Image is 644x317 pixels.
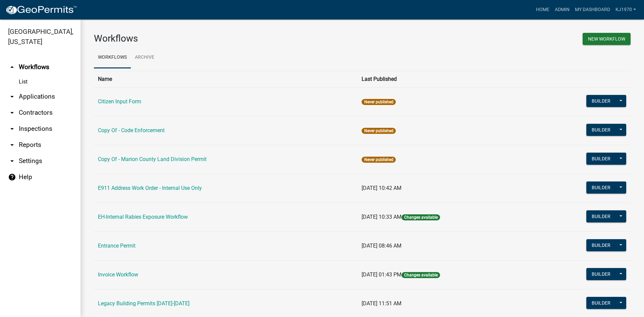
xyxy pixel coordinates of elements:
[98,98,141,105] a: Citizen Input Form
[401,272,440,278] span: Changes available
[98,271,138,278] a: Invoice Workflow
[613,3,639,16] a: kj1970
[362,157,395,163] span: Never published
[362,99,395,105] span: Never published
[94,33,357,44] h3: Workflows
[586,153,616,165] button: Builder
[586,124,616,136] button: Builder
[586,181,616,194] button: Builder
[98,185,202,191] a: E911 Address Work Order - Internal Use Only
[586,268,616,280] button: Builder
[98,214,188,220] a: EH-Internal Rabies Exposure Workflow
[362,214,401,220] span: [DATE] 10:33 AM
[98,300,190,307] a: Legacy Building Permits [DATE]-[DATE]
[572,3,613,16] a: My Dashboard
[358,71,532,87] th: Last Published
[8,141,16,149] i: arrow_drop_down
[8,93,16,101] i: arrow_drop_down
[586,239,616,251] button: Builder
[552,3,572,16] a: Admin
[98,127,165,134] a: Copy Of - Code Enforcement
[8,157,16,165] i: arrow_drop_down
[94,47,131,68] a: Workflows
[401,214,440,220] span: Changes available
[131,47,158,68] a: Archive
[8,63,16,71] i: arrow_drop_up
[8,173,16,181] i: help
[362,185,401,191] span: [DATE] 10:42 AM
[8,109,16,117] i: arrow_drop_down
[362,128,395,134] span: Never published
[362,243,401,249] span: [DATE] 08:46 AM
[362,271,401,278] span: [DATE] 01:43 PM
[98,243,136,249] a: Entrance Permit
[98,156,207,162] a: Copy Of - Marion County Land Division Permit
[586,210,616,222] button: Builder
[8,125,16,133] i: arrow_drop_down
[583,33,631,45] button: New Workflow
[362,300,401,307] span: [DATE] 11:51 AM
[586,95,616,107] button: Builder
[94,71,358,87] th: Name
[586,297,616,309] button: Builder
[533,3,552,16] a: Home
